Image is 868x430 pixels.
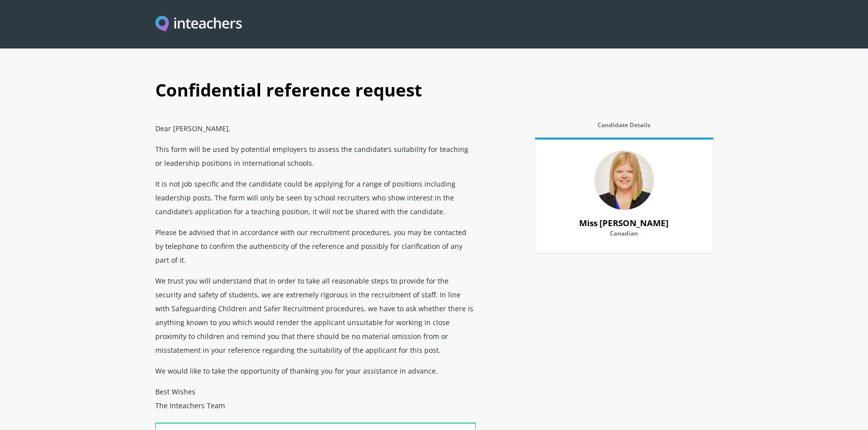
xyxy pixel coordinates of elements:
[155,118,476,139] p: Dear [PERSON_NAME],
[594,150,654,210] img: 16227
[547,230,701,243] label: Canadian
[155,69,713,118] h1: Confidential reference request
[155,381,476,423] p: Best Wishes The Inteachers Team
[155,270,476,360] p: We trust you will understand that in order to take all reasonable steps to provide for the securi...
[155,16,242,33] img: Inteachers
[155,222,476,270] p: Please be advised that in accordance with our recruitment procedures, you may be contacted by tel...
[155,139,476,173] p: This form will be used by potential employers to assess the candidate’s suitability for teaching ...
[155,360,476,381] p: We would like to take the opportunity of thanking you for your assistance in advance.
[579,217,669,229] strong: Miss [PERSON_NAME]
[155,173,476,222] p: It is not job specific and the candidate could be applying for a range of positions including lea...
[155,16,242,33] a: Visit this site's homepage
[535,122,713,135] label: Candidate Details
